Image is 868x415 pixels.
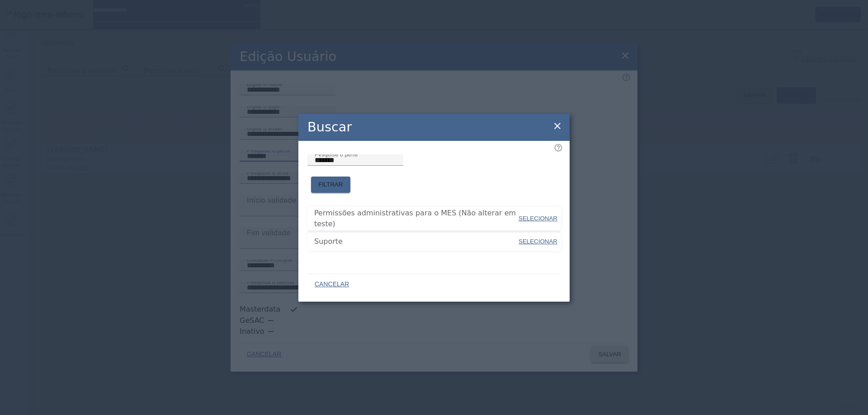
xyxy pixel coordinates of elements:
[311,177,350,193] button: FILTRAR
[307,117,352,137] h2: Buscar
[314,236,518,247] span: Suporte
[318,180,343,189] span: FILTRAR
[315,280,349,289] span: CANCELAR
[518,210,558,227] button: SELECIONAR
[519,215,557,222] span: SELECIONAR
[518,233,558,250] button: SELECIONAR
[519,238,557,245] span: SELECIONAR
[307,276,356,293] button: CANCELAR
[315,151,358,157] mat-label: Pesquise o perfil
[314,208,518,229] span: Permissões administrativas para o MES (Não alterar em teste)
